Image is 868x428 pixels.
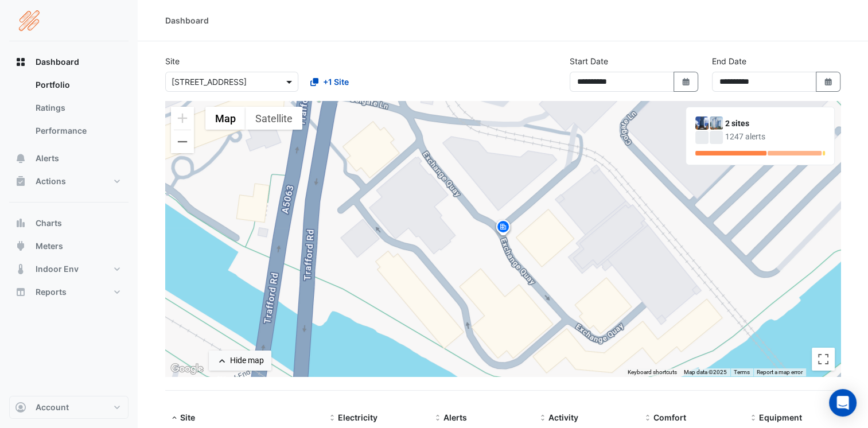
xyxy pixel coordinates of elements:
[36,240,63,252] span: Meters
[36,56,79,68] span: Dashboard
[26,96,129,119] a: Ratings
[230,355,264,367] div: Hide map
[9,258,129,281] button: Indoor Env
[26,73,129,96] a: Portfolio
[628,368,677,376] button: Keyboard shortcuts
[15,263,26,275] app-icon: Indoor Env
[548,413,578,422] span: Activity
[695,116,709,130] img: 5 Exchange Quay
[494,219,512,239] img: site-pin.svg
[725,131,825,143] div: 1247 alerts
[36,263,79,275] span: Indoor Env
[759,413,802,422] span: Equipment
[180,413,195,422] span: Site
[9,73,129,147] div: Dashboard
[36,402,69,413] span: Account
[653,413,686,422] span: Comfort
[829,389,857,417] div: Open Intercom Messenger
[9,212,129,235] button: Charts
[36,176,66,187] span: Actions
[165,55,180,67] label: Site
[15,217,26,229] app-icon: Charts
[36,286,67,298] span: Reports
[303,72,356,92] button: +1 Site
[15,286,26,298] app-icon: Reports
[15,176,26,187] app-icon: Actions
[710,116,723,130] img: 8 Exchange Quay
[36,153,59,164] span: Alerts
[9,50,129,73] button: Dashboard
[681,77,691,87] fa-icon: Select Date
[209,351,271,371] button: Hide map
[14,9,65,32] img: Company Logo
[36,217,62,229] span: Charts
[9,396,129,419] button: Account
[823,77,834,87] fa-icon: Select Date
[734,369,750,375] a: Terms (opens in new tab)
[323,76,349,88] span: +1 Site
[171,107,194,130] button: Zoom in
[171,130,194,153] button: Zoom out
[26,119,129,142] a: Performance
[168,361,206,376] img: Google
[9,147,129,170] button: Alerts
[9,281,129,304] button: Reports
[812,348,835,371] button: Toggle fullscreen view
[15,240,26,252] app-icon: Meters
[9,170,129,193] button: Actions
[443,413,466,422] span: Alerts
[9,235,129,258] button: Meters
[165,14,209,26] div: Dashboard
[15,56,26,68] app-icon: Dashboard
[570,55,608,67] label: Start Date
[205,107,246,130] button: Show street map
[684,369,727,375] span: Map data ©2025
[15,153,26,164] app-icon: Alerts
[712,55,746,67] label: End Date
[757,369,803,375] a: Report a map error
[725,118,825,130] div: 2 sites
[246,107,302,130] button: Show satellite imagery
[168,361,206,376] a: Open this area in Google Maps (opens a new window)
[338,413,377,422] span: Electricity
